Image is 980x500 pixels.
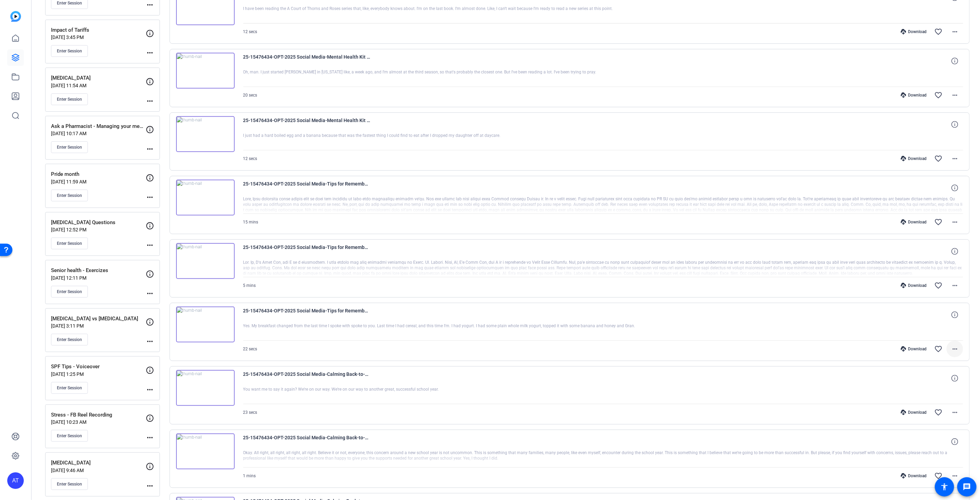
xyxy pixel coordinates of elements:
[51,74,146,82] p: [MEDICAL_DATA]
[176,116,235,152] img: thumb-nail
[243,370,371,387] span: 25-15476434-OPT-2025 Social Media-Calming Back-to-school Nerves-[GEOGRAPHIC_DATA]-2025-07-28-12-5...
[243,220,258,224] span: 15 mins
[146,145,154,153] mat-icon: more_horiz
[176,243,235,279] img: thumb-nail
[243,347,257,351] span: 22 secs
[934,345,942,353] mat-icon: favorite_border
[51,430,88,442] button: Enter Session
[934,154,942,163] mat-icon: favorite_border
[51,478,88,490] button: Enter Session
[940,483,949,491] mat-icon: accessibility
[176,370,235,406] img: thumb-nail
[951,281,959,290] mat-icon: more_horiz
[51,468,146,473] p: [DATE] 9:46 AM
[51,219,146,227] p: [MEDICAL_DATA] Questions
[7,472,24,489] div: AT
[243,433,371,450] span: 25-15476434-OPT-2025 Social Media-Calming Back-to-school Nerves-[GEOGRAPHIC_DATA]-2025-07-28-12-5...
[57,241,82,246] span: Enter Session
[51,34,146,40] p: [DATE] 3:45 PM
[176,433,235,469] img: thumb-nail
[897,473,930,479] div: Download
[146,241,154,249] mat-icon: more_horiz
[51,93,88,105] button: Enter Session
[176,53,235,89] img: thumb-nail
[146,289,154,298] mat-icon: more_horiz
[243,410,257,415] span: 23 secs
[934,91,942,99] mat-icon: favorite_border
[951,154,959,163] mat-icon: more_horiz
[951,345,959,353] mat-icon: more_horiz
[146,49,154,57] mat-icon: more_horiz
[57,433,82,439] span: Enter Session
[51,363,146,371] p: SPF Tips - Voiceover
[51,45,88,57] button: Enter Session
[243,116,371,133] span: 25-15476434-OPT-2025 Social Media-Mental Health Kit - Gabby-iPhone 15 Pro-2025-08-11-11-09-29-948-0
[51,286,88,298] button: Enter Session
[934,28,942,36] mat-icon: favorite_border
[51,179,146,184] p: [DATE] 11:59 AM
[934,281,942,290] mat-icon: favorite_border
[243,243,371,260] span: 25-15476434-OPT-2025 Social Media-Tips for Remembering Meds - [PERSON_NAME]-2025-08-07-13-42-42-1...
[57,385,82,391] span: Enter Session
[951,91,959,99] mat-icon: more_horiz
[51,459,146,467] p: [MEDICAL_DATA]
[243,29,257,34] span: 12 secs
[146,433,154,442] mat-icon: more_horiz
[51,83,146,88] p: [DATE] 11:54 AM
[51,141,88,153] button: Enter Session
[51,382,88,394] button: Enter Session
[51,131,146,136] p: [DATE] 10:17 AM
[51,334,88,346] button: Enter Session
[51,26,146,34] p: Impact of Tariffs
[897,29,930,34] div: Download
[951,218,959,226] mat-icon: more_horiz
[57,337,82,342] span: Enter Session
[951,28,959,36] mat-icon: more_horiz
[243,93,257,98] span: 20 secs
[897,156,930,161] div: Download
[897,92,930,98] div: Download
[897,283,930,288] div: Download
[57,289,82,294] span: Enter Session
[176,180,235,216] img: thumb-nail
[51,315,146,323] p: [MEDICAL_DATA] vs [MEDICAL_DATA]
[243,307,371,323] span: 25-15476434-OPT-2025 Social Media-Tips for Remembering Meds - [PERSON_NAME]-2025-08-07-13-38-56-4...
[951,408,959,417] mat-icon: more_horiz
[934,408,942,417] mat-icon: favorite_border
[51,122,146,130] p: Ask a Pharmacist - Managing your medication while traveling
[51,275,146,281] p: [DATE] 12:11 PM
[897,346,930,352] div: Download
[243,180,371,196] span: 25-15476434-OPT-2025 Social Media-Tips for Remembering Meds - [PERSON_NAME]-2025-08-07-13-49-44-9...
[934,472,942,480] mat-icon: favorite_border
[897,410,930,415] div: Download
[934,218,942,226] mat-icon: favorite_border
[146,386,154,394] mat-icon: more_horiz
[51,371,146,377] p: [DATE] 1:25 PM
[51,419,146,425] p: [DATE] 10:23 AM
[51,227,146,232] p: [DATE] 12:52 PM
[963,483,971,491] mat-icon: message
[51,267,146,274] p: Senior health - Exercizes
[243,53,371,69] span: 25-15476434-OPT-2025 Social Media-Mental Health Kit - Gabby-iPhone 15 Pro-2025-08-11-11-14-07-600-0
[51,238,88,249] button: Enter Session
[51,323,146,329] p: [DATE] 3:11 PM
[176,307,235,342] img: thumb-nail
[243,156,257,161] span: 12 secs
[51,411,146,419] p: Stress - FB Reel Recording
[897,219,930,225] div: Download
[951,472,959,480] mat-icon: more_horiz
[57,48,82,54] span: Enter Session
[243,473,256,478] span: 1 mins
[57,97,82,102] span: Enter Session
[146,1,154,9] mat-icon: more_horiz
[57,144,82,150] span: Enter Session
[243,283,256,288] span: 5 mins
[146,337,154,346] mat-icon: more_horiz
[146,97,154,105] mat-icon: more_horiz
[57,0,82,6] span: Enter Session
[51,190,88,201] button: Enter Session
[146,482,154,490] mat-icon: more_horiz
[57,481,82,487] span: Enter Session
[10,11,21,22] img: blue-gradient.svg
[146,193,154,201] mat-icon: more_horiz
